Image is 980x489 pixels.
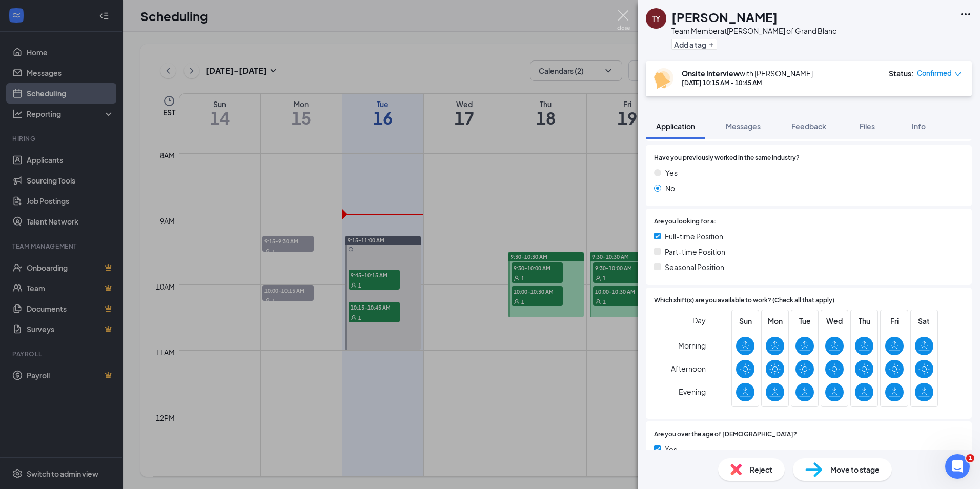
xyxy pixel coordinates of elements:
[885,315,904,327] span: Fri
[682,68,813,78] div: with [PERSON_NAME]
[665,231,723,242] span: Full-time Position
[889,68,914,78] div: Status :
[726,121,761,131] span: Messages
[830,464,880,475] span: Move to stage
[671,8,778,26] h1: [PERSON_NAME]
[665,167,678,178] span: Yes
[665,246,725,257] span: Part-time Position
[915,315,933,327] span: Sat
[912,121,926,131] span: Info
[665,182,675,194] span: No
[652,13,660,24] div: TY
[671,26,836,36] div: Team Member at [PERSON_NAME] of Grand Blanc
[671,359,706,378] span: Afternoon
[654,296,834,305] span: Which shift(s) are you available to work? (Check all that apply)
[682,78,813,87] div: [DATE] 10:15 AM - 10:45 AM
[665,261,724,273] span: Seasonal Position
[654,430,797,439] span: Are you over the age of [DEMOGRAPHIC_DATA]?
[708,42,714,48] svg: Plus
[656,121,695,131] span: Application
[671,39,717,50] button: PlusAdd a tag
[682,69,740,78] b: Onsite Interview
[678,336,706,355] span: Morning
[825,315,844,327] span: Wed
[966,454,974,462] span: 1
[917,68,952,78] span: Confirmed
[665,443,677,455] span: Yes
[692,315,706,326] span: Day
[954,71,962,78] span: down
[654,153,800,163] span: Have you previously worked in the same industry?
[654,217,716,227] span: Are you looking for a:
[750,464,772,475] span: Reject
[791,121,826,131] span: Feedback
[766,315,784,327] span: Mon
[959,8,972,21] svg: Ellipses
[855,315,873,327] span: Thu
[736,315,754,327] span: Sun
[860,121,875,131] span: Files
[795,315,814,327] span: Tue
[945,454,970,479] iframe: Intercom live chat
[679,382,706,401] span: Evening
